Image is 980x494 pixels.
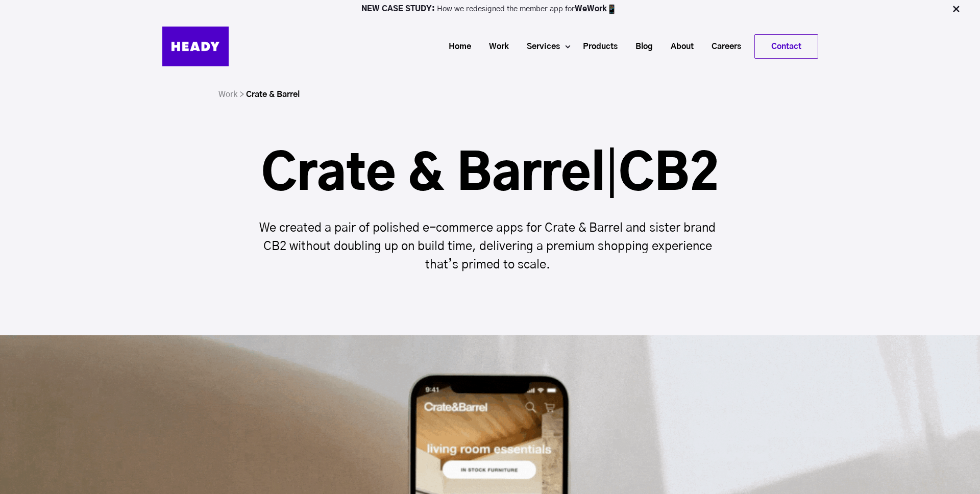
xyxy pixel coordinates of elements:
a: About [658,37,699,56]
strong: NEW CASE STUDY: [361,5,437,13]
a: Contact [755,35,818,58]
img: app emoji [607,4,617,14]
span: | [605,151,619,200]
a: Work > [218,90,244,98]
a: Products [570,37,623,56]
a: Work [476,37,514,56]
a: Home [436,37,476,56]
div: Navigation Menu [239,34,818,59]
li: Crate & Barrel [246,87,300,102]
img: Close Bar [951,4,961,14]
p: We created a pair of polished e-commerce apps for Crate & Barrel and sister brand CB2 without dou... [247,219,733,274]
a: Services [514,37,565,56]
p: How we redesigned the member app for [5,4,975,14]
a: Blog [623,37,658,56]
a: Careers [699,37,746,56]
a: WeWork [575,5,607,13]
img: Heady_Logo_Web-01 (1) [162,27,229,66]
h1: Crate & Barrel CB2 [247,151,733,200]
